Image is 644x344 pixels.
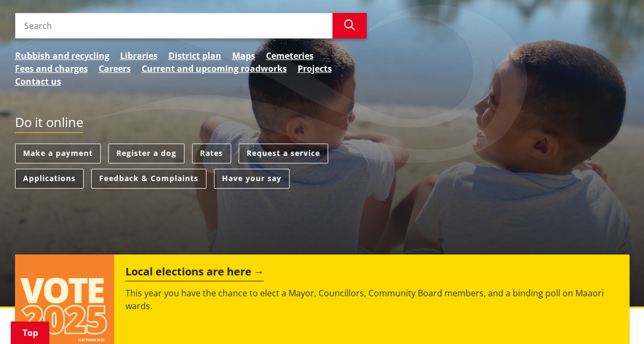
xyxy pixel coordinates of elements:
[120,49,158,62] a: Libraries
[232,49,255,62] a: Maps
[142,62,287,75] a: Current and upcoming roadworks
[15,75,61,88] a: Contact us
[15,49,109,62] a: Rubbish and recycling
[266,49,314,62] a: Cemeteries
[239,144,328,163] a: Request a service
[168,49,221,62] a: District plan
[15,115,83,133] h2: Do it online
[595,299,633,338] iframe: Messenger Launcher
[125,287,618,312] p: This year you have the chance to elect a Mayor, Councillors, Community Board members, and a bindi...
[91,169,206,189] a: Feedback & Complaints
[15,13,332,39] input: Search input
[192,144,231,163] a: Rates
[298,62,332,75] a: Projects
[15,62,88,75] a: Fees and charges
[99,62,131,75] a: Careers
[108,144,184,163] a: Register a dog
[214,169,290,189] a: Have your say
[11,321,49,344] a: Top
[15,169,84,189] a: Applications
[15,144,101,163] a: Make a payment
[125,265,264,281] h2: Local elections are here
